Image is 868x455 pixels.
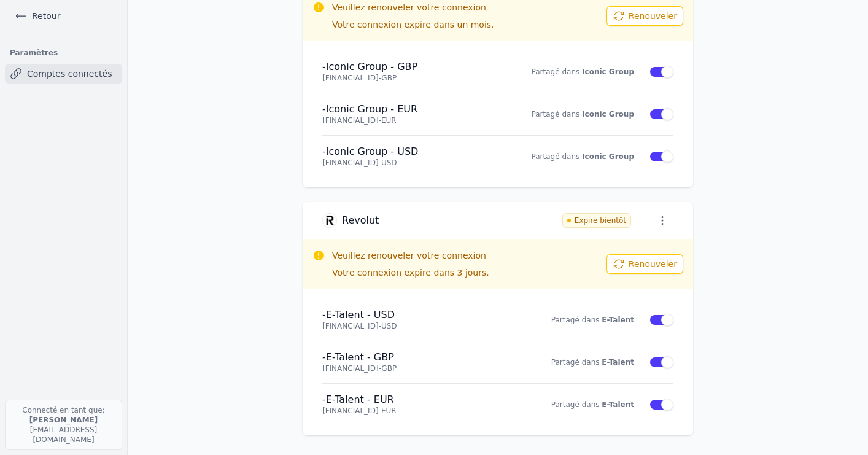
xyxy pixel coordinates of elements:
[602,400,634,409] a: E-Talent
[342,214,379,227] h3: Revolut
[516,315,634,325] p: Partagé dans
[322,146,502,158] h4: - Iconic Group - USD
[322,103,502,115] h4: - Iconic Group - EUR
[516,152,634,161] p: Partagé dans
[322,406,502,416] p: [FINANCIAL_ID] - EUR
[516,357,634,367] p: Partagé dans
[5,44,122,61] h3: Paramètres
[322,61,502,73] h4: - Iconic Group - GBP
[322,158,502,168] p: [FINANCIAL_ID] - USD
[582,110,634,119] a: Iconic Group
[606,254,683,274] button: Renouveler
[332,18,606,31] p: Votre connexion expire dans un mois.
[322,115,502,125] p: [FINANCIAL_ID] - EUR
[322,351,502,364] h4: - E-Talent - GBP
[322,364,502,373] p: [FINANCIAL_ID] - GBP
[29,416,98,424] strong: [PERSON_NAME]
[582,152,634,161] a: Iconic Group
[322,213,337,228] img: Revolut logo
[516,67,634,77] p: Partagé dans
[332,266,606,279] p: Votre connexion expire dans 3 jours.
[516,400,634,410] p: Partagé dans
[10,7,65,25] a: Retour
[332,249,606,262] h3: Veuillez renouveler votre connexion
[602,316,634,324] a: E-Talent
[606,6,683,26] button: Renouveler
[562,213,631,228] span: Expire bientôt
[5,400,122,450] p: Connecté en tant que: [EMAIL_ADDRESS][DOMAIN_NAME]
[602,358,634,367] a: E-Talent
[322,394,502,406] h4: - E-Talent - EUR
[5,64,122,84] a: Comptes connectés
[322,73,502,83] p: [FINANCIAL_ID] - GBP
[322,321,502,331] p: [FINANCIAL_ID] - USD
[582,68,634,76] a: Iconic Group
[516,109,634,119] p: Partagé dans
[332,1,606,14] h3: Veuillez renouveler votre connexion
[322,309,502,321] h4: - E-Talent - USD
